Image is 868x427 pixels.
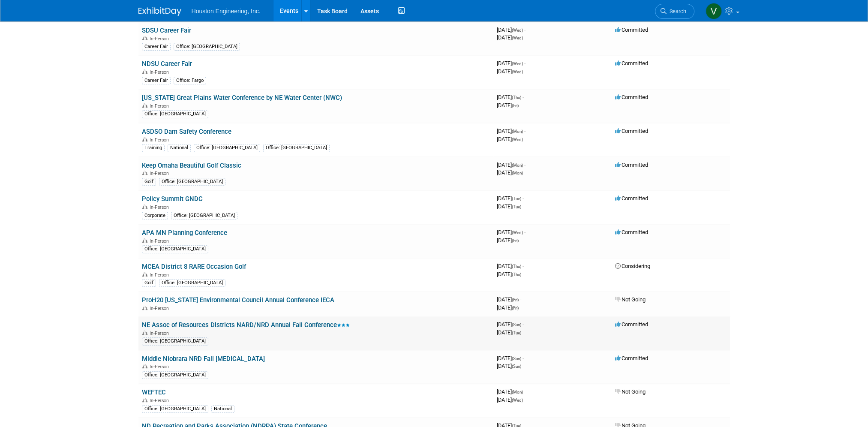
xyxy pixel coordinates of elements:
[512,196,521,201] span: (Tue)
[497,136,523,142] span: [DATE]
[142,94,342,102] a: [US_STATE] Great Plains Water Conference by NE Water Center (NWC)
[706,3,722,19] img: Vanessa Hove
[150,204,171,210] span: In-Person
[497,355,524,361] span: [DATE]
[497,237,519,244] span: [DATE]
[168,144,191,152] div: National
[524,128,526,134] span: -
[497,27,526,33] span: [DATE]
[524,60,526,66] span: -
[142,36,147,40] img: In-Person Event
[512,264,521,269] span: (Thu)
[524,162,526,168] span: -
[142,77,171,84] div: Career Fair
[512,364,521,369] span: (Sun)
[150,103,171,109] span: In-Person
[497,229,526,235] span: [DATE]
[497,203,521,210] span: [DATE]
[655,4,694,19] a: Search
[615,263,650,269] span: Considering
[159,178,225,186] div: Office: [GEOGRAPHIC_DATA]
[150,398,171,403] span: In-Person
[142,195,203,203] a: Policy Summit GNDC
[512,129,523,134] span: (Mon)
[142,245,208,253] div: Office: [GEOGRAPHIC_DATA]
[512,28,523,33] span: (Wed)
[142,306,147,310] img: In-Person Event
[512,61,523,66] span: (Wed)
[174,77,206,84] div: Office: Fargo
[497,296,521,303] span: [DATE]
[142,405,208,413] div: Office: [GEOGRAPHIC_DATA]
[142,212,168,220] div: Corporate
[512,103,519,108] span: (Fri)
[615,94,648,100] span: Committed
[142,238,147,243] img: In-Person Event
[150,238,171,244] span: In-Person
[512,230,523,235] span: (Wed)
[142,69,147,74] img: In-Person Event
[150,306,171,311] span: In-Person
[142,178,156,186] div: Golf
[615,355,648,361] span: Committed
[142,337,208,345] div: Office: [GEOGRAPHIC_DATA]
[497,34,523,41] span: [DATE]
[512,69,523,74] span: (Wed)
[497,128,526,134] span: [DATE]
[142,321,350,329] a: NE Assoc of Resources Districts NARD/NRD Annual Fall Conference
[512,238,519,243] span: (Fri)
[512,356,521,361] span: (Sun)
[497,397,523,403] span: [DATE]
[524,27,526,33] span: -
[211,405,234,413] div: National
[497,94,524,100] span: [DATE]
[523,321,524,328] span: -
[667,8,686,15] span: Search
[523,263,524,269] span: -
[512,322,521,327] span: (Sun)
[192,8,261,15] span: Houston Engineering, Inc.
[142,364,147,368] img: In-Person Event
[497,304,519,311] span: [DATE]
[171,212,237,220] div: Office: [GEOGRAPHIC_DATA]
[615,296,646,303] span: Not Going
[142,60,192,68] a: NDSU Career Fair
[150,171,171,176] span: In-Person
[142,27,191,34] a: SDSU Career Fair
[150,36,171,42] span: In-Person
[142,103,147,108] img: In-Person Event
[142,296,334,304] a: ProH20 [US_STATE] Environmental Council Annual Conference IECA
[142,162,241,169] a: Keep Omaha Beautiful Golf Classic
[142,110,208,118] div: Office: [GEOGRAPHIC_DATA]
[150,331,171,336] span: In-Person
[520,296,521,303] span: -
[159,279,225,287] div: Office: [GEOGRAPHIC_DATA]
[142,263,246,271] a: MCEA District 8 RARE Occasion Golf
[615,162,648,168] span: Committed
[497,102,519,108] span: [DATE]
[512,390,523,394] span: (Mon)
[263,144,330,152] div: Office: [GEOGRAPHIC_DATA]
[142,279,156,287] div: Golf
[142,128,231,135] a: ASDSO Dam Safety Conference
[150,137,171,143] span: In-Person
[615,128,648,134] span: Committed
[194,144,260,152] div: Office: [GEOGRAPHIC_DATA]
[150,272,171,278] span: In-Person
[512,137,523,142] span: (Wed)
[142,272,147,277] img: In-Person Event
[497,363,521,369] span: [DATE]
[523,195,524,201] span: -
[138,7,181,16] img: ExhibitDay
[512,298,519,302] span: (Fri)
[497,169,523,176] span: [DATE]
[512,398,523,403] span: (Wed)
[497,60,526,66] span: [DATE]
[615,27,648,33] span: Committed
[142,331,147,335] img: In-Person Event
[615,195,648,201] span: Committed
[142,371,208,379] div: Office: [GEOGRAPHIC_DATA]
[523,355,524,361] span: -
[497,271,521,277] span: [DATE]
[615,60,648,66] span: Committed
